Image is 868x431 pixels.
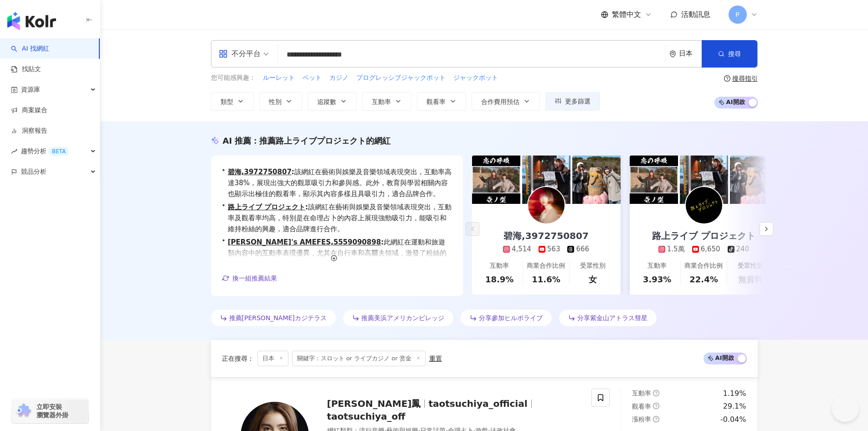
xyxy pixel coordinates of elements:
[680,156,728,204] img: post-image
[494,229,598,242] div: 碧海,3972750807
[228,203,305,211] a: 路上ライブ プロジェクト
[630,156,678,204] img: post-image
[684,261,723,270] div: 商業合作比例
[576,244,589,254] div: 666
[647,261,667,270] div: 互動率
[653,403,659,409] span: question-circle
[21,79,40,100] span: 資源庫
[228,237,452,280] span: 此網紅在運動和旅遊類內容中的互動率表現優異，尤其在自行車和高爾夫領域，激發了粉絲的高度參與。此外，其日常話題及藝術類內容也具穩定的互動率，顯示其多樣化的興趣能吸引不同受眾，值得關注。
[11,65,41,74] a: 找貼文
[317,98,336,105] span: 追蹤數
[228,238,381,246] a: [PERSON_NAME]'s AMEFES,5559090898
[222,202,452,234] div: •
[643,274,671,285] div: 3.93%
[15,404,32,418] img: chrome extension
[632,415,651,423] span: 漲粉率
[21,141,69,161] span: 趨勢分析
[211,92,254,110] button: 類型
[329,73,349,83] span: カジノ
[730,156,778,204] img: post-image
[211,73,256,83] span: 您可能感興趣：
[736,244,750,254] div: 240
[545,92,600,110] button: 更多篩選
[11,44,49,53] a: searchAI 找網紅
[292,168,294,176] span: :
[11,126,47,135] a: 洞察報告
[667,244,685,254] div: 1.5萬
[453,73,498,83] button: ジャックポット
[472,204,621,295] a: 碧海,39727508074,514563666互動率18.9%商業合作比例11.6%受眾性別女
[362,92,411,110] button: 互動率
[222,271,277,285] button: 換一組推薦結果
[532,274,560,285] div: 11.6%
[232,275,277,282] span: 換一組推薦結果
[221,98,233,105] span: 類型
[361,314,444,322] span: 推薦美浜アメリカンビレッジ
[11,148,17,155] span: rise
[653,390,659,396] span: question-circle
[308,92,357,110] button: 追蹤數
[547,244,560,254] div: 563
[522,156,570,204] img: post-image
[228,202,452,234] span: 該網紅在藝術與娛樂及音樂領域表現突出，互動率及觀看率均高，特別是在命理占卜的內容上展現強勁吸引力，能吸引和維持粉絲的興趣，適合品牌進行合作。
[229,314,327,322] span: 推薦[PERSON_NAME]カジテラス
[305,203,308,211] span: :
[381,238,384,246] span: :
[262,73,295,83] button: ルーレット
[512,244,531,254] div: 4,514
[472,156,520,204] img: post-image
[453,73,498,83] span: ジャックポット
[689,274,718,285] div: 22.4%
[228,166,452,199] span: 該網紅在藝術與娛樂及音樂領域表現突出，互動率高達38%，展現出強大的觀眾吸引力和參與感。此外，教育與學習相關內容也顯示出極佳的觀看率，顯示其內容多樣且具吸引力，適合品牌合作。
[417,92,466,110] button: 觀看率
[527,261,565,270] div: 商業合作比例
[36,403,68,419] span: 立即安裝 瀏覽器外掛
[735,10,739,20] span: P
[327,411,406,422] span: taotsuchiya_off
[329,73,349,83] button: カジノ
[12,399,88,423] a: chrome extension立即安裝 瀏覽器外掛
[702,40,757,68] button: 搜尋
[327,398,421,409] span: [PERSON_NAME]鳳
[222,237,452,280] div: •
[429,355,442,362] div: 重置
[259,92,302,110] button: 性別
[356,73,446,83] button: プログレッシブジャックポット
[481,98,519,105] span: 合作費用預估
[580,261,606,270] div: 受眾性別
[679,50,702,57] div: 日本
[720,415,746,425] div: -0.04%
[669,51,676,57] span: environment
[223,135,391,146] div: AI 推薦 ：
[292,351,426,366] span: 關鍵字：スロット or ライブカジノ or 赏金
[653,416,659,422] span: question-circle
[565,98,591,105] span: 更多篩選
[302,73,322,83] button: ベット
[630,204,778,295] a: 路上ライブ プロジェクト1.5萬6,650240互動率3.93%商業合作比例22.4%受眾性別無資料
[269,98,282,105] span: 性別
[426,98,446,105] span: 觀看率
[589,274,597,285] div: 女
[222,166,452,199] div: •
[572,156,621,204] img: post-image
[479,314,543,322] span: 分享參加ヒルボライブ
[428,398,527,409] span: taotsuchiya_official
[728,50,741,57] span: 搜尋
[681,10,710,19] span: 活動訊息
[263,73,295,83] span: ルーレット
[686,187,722,223] img: KOL Avatar
[485,274,514,285] div: 18.9%
[372,98,391,105] span: 互動率
[723,389,746,399] div: 1.19%
[832,395,859,422] iframe: Help Scout Beacon - Open
[48,147,69,156] div: BETA
[228,168,292,176] a: 碧海,3972750807
[723,401,746,411] div: 29.1%
[577,314,647,322] span: 分享紫金山アトラス彗星
[21,161,46,182] span: 競品分析
[257,351,288,366] span: 日本
[219,49,228,58] span: appstore
[472,92,540,110] button: 合作費用預估
[738,261,763,270] div: 受眾性別
[643,229,765,242] div: 路上ライブ プロジェクト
